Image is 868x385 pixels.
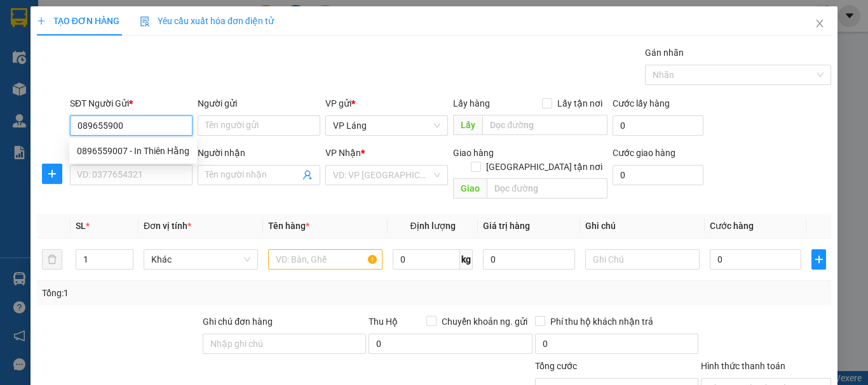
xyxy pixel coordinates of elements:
[70,96,193,110] div: SĐT Người Gửi
[410,221,455,231] span: Định lượng
[645,48,684,58] label: Gán nhãn
[483,221,530,231] span: Giá trị hàng
[487,178,607,199] input: Dọc đường
[77,144,189,158] div: 0896559007 - In Thiên Hằng
[580,214,705,238] th: Ghi chú
[483,249,574,270] input: 0
[151,250,250,269] span: Khác
[76,221,86,231] span: SL
[42,249,62,270] button: delete
[710,221,754,231] span: Cước hàng
[437,315,532,329] span: Chuyển khoản ng. gửi
[815,18,825,29] span: close
[453,98,490,108] span: Lấy hàng
[333,116,440,135] span: VP Láng
[613,98,670,108] label: Cước lấy hàng
[325,148,361,158] span: VP Nhận
[43,169,62,179] span: plus
[453,148,494,158] span: Giao hàng
[268,249,383,270] input: VD: Bàn, Ghế
[552,96,607,110] span: Lấy tận nơi
[802,6,837,42] button: Close
[453,178,487,199] span: Giao
[613,148,675,158] label: Cước giao hàng
[198,96,320,110] div: Người gửi
[701,361,785,371] label: Hình thức thanh toán
[481,160,607,174] span: [GEOGRAPHIC_DATA] tận nơi
[453,115,482,135] span: Lấy
[369,316,398,327] span: Thu Hộ
[545,315,658,329] span: Phí thu hộ khách nhận trả
[203,316,273,327] label: Ghi chú đơn hàng
[325,96,448,110] div: VP gửi
[302,170,313,180] span: user-add
[613,165,703,185] input: Cước giao hàng
[482,115,607,135] input: Dọc đường
[37,16,119,26] span: TẠO ĐƠN HÀNG
[812,254,825,264] span: plus
[198,146,320,160] div: Người nhận
[268,221,309,231] span: Tên hàng
[203,334,366,354] input: Ghi chú đơn hàng
[535,361,577,371] span: Tổng cước
[37,16,46,25] span: plus
[460,249,473,270] span: kg
[140,16,150,27] img: icon
[811,249,826,270] button: plus
[42,164,62,184] button: plus
[613,115,703,136] input: Cước lấy hàng
[69,141,197,161] div: 0896559007 - In Thiên Hằng
[140,16,274,26] span: Yêu cầu xuất hóa đơn điện tử
[42,286,336,300] div: Tổng: 1
[144,221,191,231] span: Đơn vị tính
[585,249,700,270] input: Ghi Chú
